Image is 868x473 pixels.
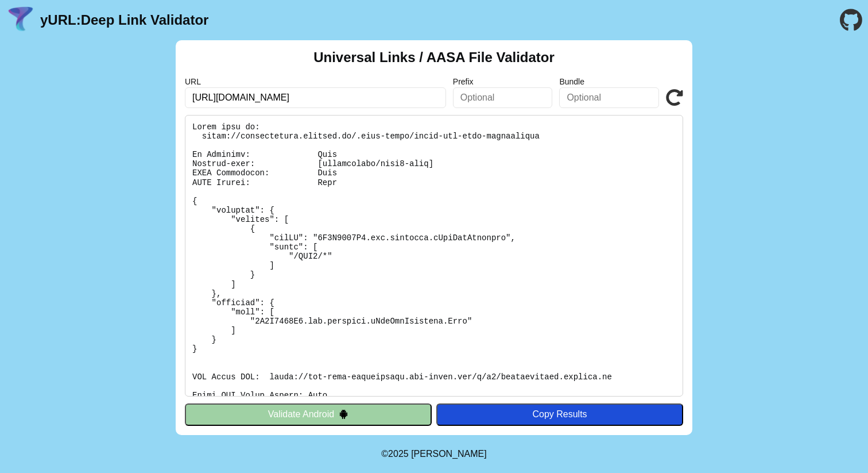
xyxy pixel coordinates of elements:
input: Required [185,87,446,108]
input: Optional [559,87,659,108]
a: yURL:Deep Link Validator [40,12,208,28]
footer: © [381,435,486,473]
div: Copy Results [442,409,677,420]
span: 2025 [388,449,409,459]
pre: Lorem ipsu do: sitam://consectetura.elitsed.do/.eius-tempo/incid-utl-etdo-magnaaliqua En Adminimv... [185,115,683,397]
h2: Universal Links / AASA File Validator [313,49,555,66]
label: Bundle [559,77,659,86]
input: Optional [453,87,553,108]
button: Copy Results [436,403,683,425]
button: Validate Android [185,403,432,425]
a: Michael Ibragimchayev's Personal Site [411,449,487,459]
label: Prefix [453,77,553,86]
label: URL [185,77,446,86]
img: yURL Logo [6,5,36,35]
img: droidIcon.svg [339,409,348,419]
